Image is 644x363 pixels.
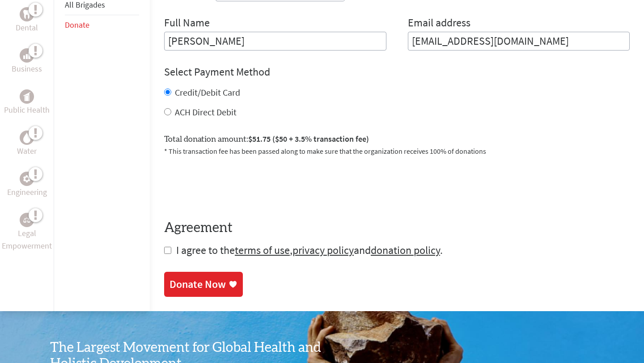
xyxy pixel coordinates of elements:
a: donation policy [371,243,440,257]
a: BusinessBusiness [12,48,42,75]
img: Water [23,133,30,143]
p: Dental [16,21,38,34]
input: Your Email [408,32,630,51]
a: EngineeringEngineering [7,172,47,198]
a: Donate Now [164,272,243,297]
h4: Agreement [164,220,630,236]
div: Dental [20,7,34,21]
h4: Select Payment Method [164,65,630,79]
p: Legal Empowerment [2,227,52,252]
label: Total donation amount: [164,133,369,146]
img: Legal Empowerment [23,217,30,223]
div: Donate Now [169,277,226,291]
p: * This transaction fee has been passed along to make sure that the organization receives 100% of ... [164,146,630,156]
p: Public Health [4,104,50,116]
p: Water [17,145,37,157]
li: Donate [65,15,139,35]
a: Legal EmpowermentLegal Empowerment [2,213,52,252]
p: Business [12,63,42,75]
div: Engineering [20,172,34,186]
div: Water [20,131,34,145]
div: Business [20,48,34,63]
img: Business [23,52,30,59]
label: Credit/Debit Card [175,87,240,98]
img: Engineering [23,175,30,182]
p: Engineering [7,186,47,198]
input: Enter Full Name [164,32,386,51]
a: Donate [65,20,89,30]
span: $51.75 ($50 + 3.5% transaction fee) [248,134,369,144]
img: Public Health [23,92,30,101]
label: Email address [408,16,470,32]
a: terms of use [235,243,290,257]
div: Public Health [20,89,34,104]
img: Dental [23,10,30,19]
a: Public HealthPublic Health [4,89,50,116]
a: privacy policy [292,243,354,257]
div: Legal Empowerment [20,213,34,227]
label: Full Name [164,16,210,32]
span: I agree to the , and . [176,243,443,257]
a: WaterWater [17,131,37,157]
a: DentalDental [16,7,38,34]
label: ACH Direct Debit [175,106,237,118]
iframe: reCAPTCHA [164,167,300,202]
